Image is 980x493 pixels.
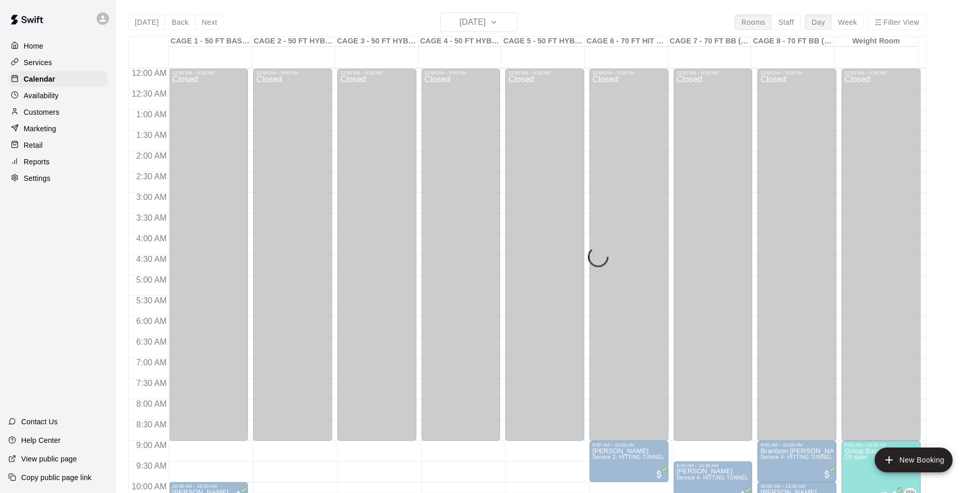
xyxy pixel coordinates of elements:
[129,482,169,491] span: 10:00 AM
[252,37,335,47] div: CAGE 2 - 50 FT HYBRID BB/SB
[24,74,55,84] p: Calendar
[422,69,501,441] div: 12:00 AM – 9:00 AM: Closed
[253,69,332,441] div: 12:00 AM – 9:00 AM: Closed
[172,75,245,444] div: Closed
[134,420,169,429] span: 8:30 AM
[21,417,58,427] p: Contact Us
[677,475,808,481] span: Service 4- HITTING TUNNEL RENTAL - 70ft Baseball
[845,442,917,448] div: 9:00 AM – 10:30 AM
[172,70,245,75] div: 12:00 AM – 9:00 AM
[172,484,245,489] div: 10:00 AM – 10:30 AM
[256,75,329,444] div: Closed
[169,37,252,47] div: CAGE 1 - 50 FT BASEBALL w/ Auto Feeder
[8,137,108,153] a: Retail
[335,37,418,47] div: CAGE 3 - 50 FT HYBRID BB/SB
[8,38,108,54] a: Home
[845,454,867,460] span: 2/5 spots filled
[24,107,59,117] p: Customers
[134,172,169,181] span: 2:30 AM
[674,69,753,441] div: 12:00 AM – 9:00 AM: Closed
[589,69,668,441] div: 12:00 AM – 9:00 AM: Closed
[8,121,108,136] a: Marketing
[757,441,836,482] div: 9:00 AM – 10:00 AM: Brantson Ballou
[169,69,248,441] div: 12:00 AM – 9:00 AM: Closed
[134,151,169,160] span: 2:00 AM
[24,157,50,167] p: Reports
[134,337,169,346] span: 6:30 AM
[505,69,584,441] div: 12:00 AM – 9:00 AM: Closed
[129,89,169,98] span: 12:30 AM
[8,88,108,103] a: Availability
[593,75,665,444] div: Closed
[589,441,668,482] div: 9:00 AM – 10:00 AM: Service 2- HITTING TUNNEL RENTAL - 50ft Baseball
[134,275,169,284] span: 5:00 AM
[134,379,169,388] span: 7:30 AM
[845,75,917,444] div: Closed
[24,57,52,68] p: Services
[8,71,108,87] a: Calendar
[8,154,108,170] a: Reports
[24,173,51,183] p: Settings
[21,435,60,445] p: Help Center
[668,37,751,47] div: CAGE 7 - 70 FT BB (w/ pitching mound)
[845,70,917,75] div: 12:00 AM – 9:00 AM
[593,442,665,448] div: 9:00 AM – 10:00 AM
[8,55,108,70] a: Services
[340,75,413,444] div: Closed
[677,463,750,468] div: 9:30 AM – 10:30 AM
[822,469,832,480] span: All customers have paid
[757,69,836,441] div: 12:00 AM – 9:00 AM: Closed
[677,75,750,444] div: Closed
[134,213,169,222] span: 3:30 AM
[760,454,892,460] span: Service 4- HITTING TUNNEL RENTAL - 70ft Baseball
[751,37,834,47] div: CAGE 8 - 70 FT BB (w/ pitching mound)
[585,37,668,47] div: CAGE 6 - 70 FT HIT TRAX
[134,110,169,119] span: 1:00 AM
[593,70,665,75] div: 12:00 AM – 9:00 AM
[654,469,664,480] span: All customers have paid
[24,124,56,134] p: Marketing
[760,484,833,489] div: 10:00 AM – 11:00 AM
[24,90,59,101] p: Availability
[425,70,497,75] div: 12:00 AM – 9:00 AM
[760,75,833,444] div: Closed
[134,193,169,202] span: 3:00 AM
[134,441,169,450] span: 9:00 AM
[8,104,108,120] a: Customers
[129,69,169,78] span: 12:00 AM
[337,69,416,441] div: 12:00 AM – 9:00 AM: Closed
[760,442,833,448] div: 9:00 AM – 10:00 AM
[875,448,953,472] button: add
[760,70,833,75] div: 12:00 AM – 9:00 AM
[425,75,497,444] div: Closed
[834,37,917,47] div: Weight Room
[593,454,724,460] span: Service 2- HITTING TUNNEL RENTAL - 50ft Baseball
[134,296,169,305] span: 5:30 AM
[24,140,43,150] p: Retail
[502,37,585,47] div: CAGE 5 - 50 FT HYBRID SB/BB
[134,255,169,264] span: 4:30 AM
[256,70,329,75] div: 12:00 AM – 9:00 AM
[8,171,108,186] a: Settings
[842,69,921,441] div: 12:00 AM – 9:00 AM: Closed
[21,472,91,483] p: Copy public page link
[134,131,169,140] span: 1:30 AM
[340,70,413,75] div: 12:00 AM – 9:00 AM
[677,70,750,75] div: 12:00 AM – 9:00 AM
[134,461,169,470] span: 9:30 AM
[134,317,169,326] span: 6:00 AM
[24,41,43,51] p: Home
[134,358,169,367] span: 7:00 AM
[418,37,502,47] div: CAGE 4 - 50 FT HYBRID BB/SB
[508,75,581,444] div: Closed
[21,454,77,464] p: View public page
